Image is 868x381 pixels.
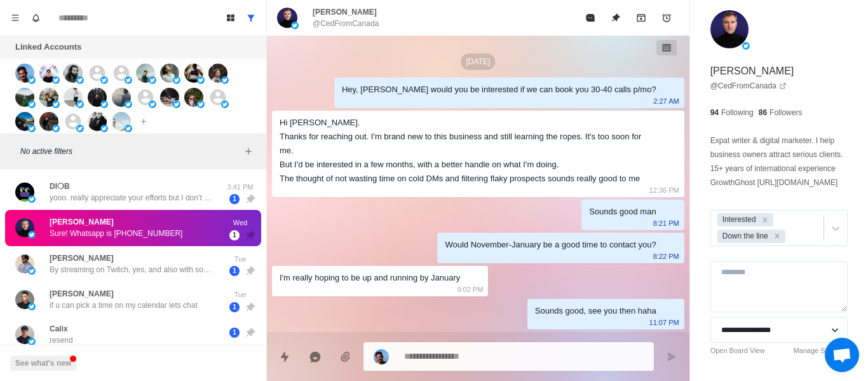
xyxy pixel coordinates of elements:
img: picture [125,125,132,132]
img: picture [28,76,36,84]
p: 3:41 PM [224,182,256,193]
img: picture [125,76,132,84]
img: picture [15,218,34,237]
a: Manage Statuses [793,345,848,356]
p: 86 [759,107,767,118]
img: picture [125,100,132,108]
img: picture [15,290,34,309]
img: picture [291,22,299,29]
p: Followers [770,107,802,118]
button: Add reminder [654,5,679,31]
p: 8:22 PM [653,249,679,263]
img: picture [76,100,84,108]
button: Reply with AI [302,344,328,370]
button: Show all conversations [241,8,261,28]
button: Add account [136,114,151,129]
img: picture [160,64,179,83]
p: Expat writer & digital marketer. I help business owners attract serious clients. 15+ years of int... [710,134,848,190]
button: Notifications [25,8,46,28]
img: picture [28,303,36,310]
img: picture [221,76,229,84]
img: picture [64,88,83,107]
div: Remove Down the line [770,230,784,243]
img: picture [64,64,83,83]
span: 1 [229,230,240,240]
button: Send message [659,344,684,370]
p: 12:36 PM [649,183,679,197]
img: picture [221,100,229,108]
img: picture [197,100,205,108]
img: picture [52,100,60,108]
p: Tue [224,289,256,300]
div: Hey, [PERSON_NAME] would you be interested if we can book you 30-40 calls p/mo? [342,83,656,97]
button: Board View [220,8,241,28]
button: Add media [333,344,358,370]
img: picture [100,125,108,132]
button: See what's new [10,356,76,371]
img: picture [52,125,60,132]
p: @CedFromCanada [313,18,379,29]
img: picture [710,10,749,48]
p: Following [721,107,754,118]
img: picture [742,42,750,50]
div: Would November-January be a good time to contact you? [445,238,656,252]
img: picture [184,88,203,107]
span: 1 [229,302,240,312]
p: Calix [50,323,68,335]
img: picture [112,88,131,107]
p: [PERSON_NAME] [313,6,377,18]
p: 94 [710,107,719,118]
p: 8:21 PM [653,216,679,230]
img: picture [15,254,34,274]
img: picture [149,100,156,108]
p: Tue [224,254,256,265]
img: picture [277,8,297,28]
p: By streaming on Twitch, yes, and also with some other things like subscribers on other platforms.... [50,264,215,275]
p: Sure! Whatsapp is [PHONE_NUMBER] [50,228,182,239]
p: [PERSON_NAME] [50,216,114,228]
p: if u can pick a time on my calendar lets chat [50,300,198,311]
img: picture [160,88,179,107]
img: picture [28,195,36,203]
span: 1 [229,328,240,338]
img: picture [112,112,131,131]
div: Sounds good man [589,205,656,219]
div: Sounds good, see you then haha [535,304,656,318]
div: Down the line [719,230,770,243]
img: picture [100,100,108,108]
img: picture [76,76,84,84]
p: yooo. really appreciate your efforts but I don’t need your service for now. maybe in the future, ... [50,192,215,204]
img: picture [28,267,36,275]
p: 11:07 PM [649,315,679,329]
p: No active filters [20,146,241,157]
img: picture [184,64,203,83]
img: picture [173,100,180,108]
img: picture [208,64,227,83]
div: Interested [719,213,758,226]
p: Linked Accounts [15,41,81,53]
p: [DATE] [461,53,495,70]
p: DI❍B [50,181,70,192]
img: picture [88,112,107,131]
img: picture [173,76,180,84]
p: 2:27 AM [653,94,679,108]
img: picture [15,64,34,83]
div: Remove Interested [758,213,772,226]
button: Unpin [603,5,628,31]
img: picture [15,183,34,202]
img: picture [15,325,34,344]
img: picture [76,125,84,132]
p: 9:02 PM [457,282,483,296]
span: 1 [229,194,240,204]
div: I'm really hoping to be up and running by January [280,271,460,285]
img: picture [28,100,36,108]
img: picture [39,88,58,107]
img: picture [374,349,389,364]
img: picture [136,64,155,83]
div: Open chat [825,338,859,372]
p: [PERSON_NAME] [50,288,114,300]
button: Mark as read [578,5,603,31]
img: picture [28,338,36,345]
button: Archive [628,5,654,31]
button: Add filters [241,144,256,159]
